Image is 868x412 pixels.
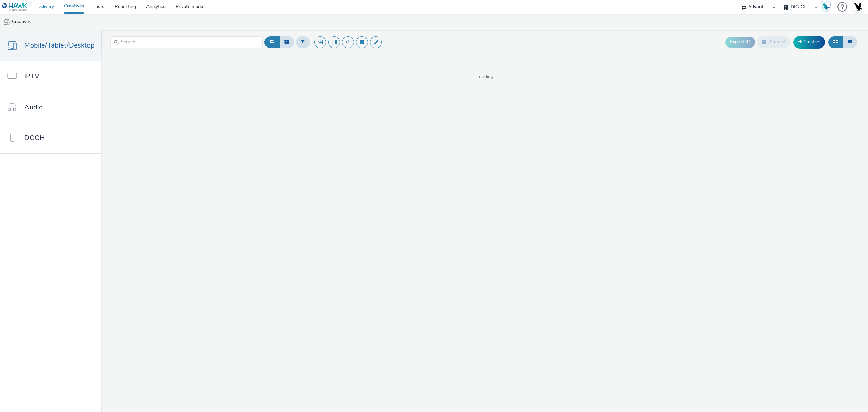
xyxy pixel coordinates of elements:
[821,1,834,12] a: Hawk Academy
[852,2,863,12] img: Account UK
[101,73,868,80] span: Loading
[24,71,39,81] span: IPTV
[821,1,831,12] img: Hawk Academy
[3,19,10,25] img: mobile
[24,133,45,143] span: DOOH
[757,36,790,48] button: Archive
[24,102,43,112] span: Audio
[2,3,28,11] img: undefined Logo
[24,40,95,50] span: Mobile/Tablet/Desktop
[793,36,825,48] a: Creative
[843,36,857,48] button: Table
[110,36,263,48] input: Search...
[725,37,755,48] button: Export ID
[828,36,843,48] button: Grid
